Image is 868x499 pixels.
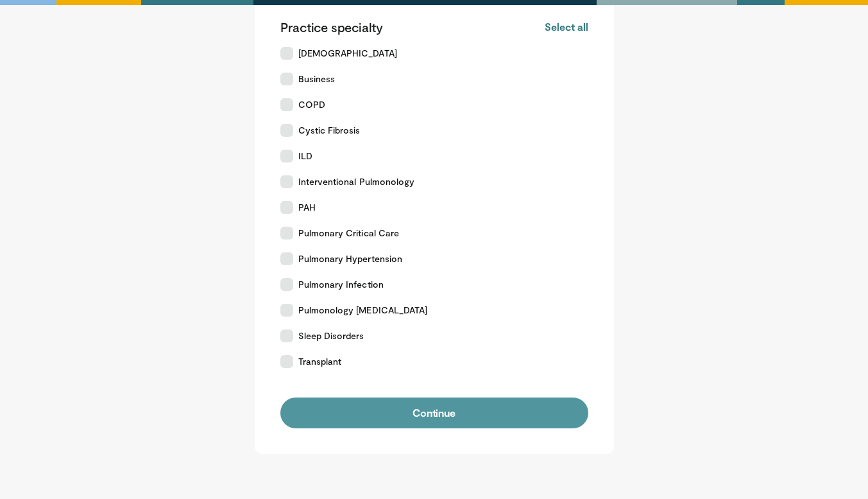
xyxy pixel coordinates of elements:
span: Pulmonary Infection [298,278,384,291]
button: Continue [280,398,588,428]
span: COPD [298,98,325,111]
span: Pulmonary Hypertension [298,252,403,265]
span: Business [298,73,336,85]
button: Select all [545,20,588,34]
span: Sleep Disorders [298,329,364,342]
span: Pulmonology [MEDICAL_DATA] [298,304,428,317]
span: [DEMOGRAPHIC_DATA] [298,47,397,60]
span: Interventional Pulmonology [298,175,415,188]
span: ILD [298,150,312,162]
span: PAH [298,201,316,214]
span: Cystic Fibrosis [298,124,361,137]
span: Pulmonary Critical Care [298,227,400,240]
span: Transplant [298,355,342,368]
p: Practice specialty [280,19,383,35]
